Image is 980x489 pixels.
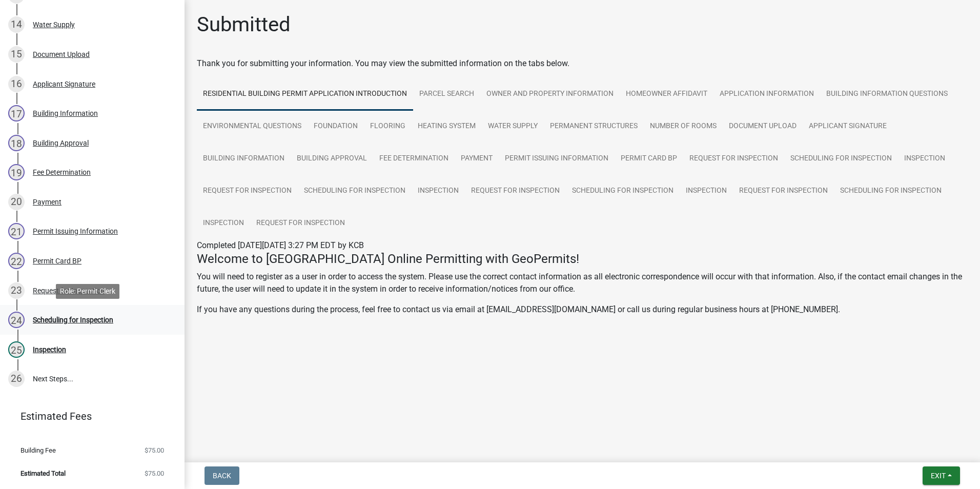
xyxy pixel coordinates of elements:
div: Building Approval [33,139,89,147]
a: Request for Inspection [683,142,784,175]
button: Exit [923,466,960,485]
div: 22 [8,253,25,269]
a: Flooring [364,110,412,143]
div: 26 [8,371,25,387]
a: Building Approval [291,142,373,175]
div: Scheduling for Inspection [33,316,113,323]
a: Document Upload [723,110,803,143]
a: Inspection [412,175,465,208]
div: Thank you for submitting your information. You may view the submitted information on the tabs below. [197,57,968,70]
a: Fee Determination [373,142,455,175]
div: 18 [8,135,25,151]
a: Scheduling for Inspection [566,175,680,208]
div: Fee Determination [33,169,91,176]
div: Permit Issuing Information [33,228,118,235]
a: Applicant Signature [803,110,893,143]
div: Building Information [33,110,98,117]
a: Application Information [713,78,820,111]
div: 14 [8,16,25,33]
div: Water Supply [33,21,75,28]
div: 25 [8,341,25,358]
div: 21 [8,223,25,239]
a: Scheduling for Inspection [298,175,412,208]
div: Role: Permit Clerk [56,284,119,299]
button: Back [205,466,239,485]
a: Permit Issuing Information [499,142,615,175]
a: Request for Inspection [465,175,566,208]
div: Payment [33,198,62,206]
a: Building Information [197,142,291,175]
div: Inspection [33,346,66,353]
a: Permanent Structures [544,110,644,143]
span: $75.00 [145,470,164,477]
a: Water Supply [482,110,544,143]
a: Estimated Fees [8,406,168,426]
a: Permit Card BP [615,142,683,175]
span: Completed [DATE][DATE] 3:27 PM EDT by KCB [197,240,364,250]
h1: Submitted [197,12,291,37]
div: 24 [8,312,25,328]
div: 19 [8,164,25,180]
a: Heating System [412,110,482,143]
a: Scheduling for Inspection [834,175,948,208]
a: Inspection [680,175,733,208]
a: Environmental Questions [197,110,308,143]
a: Request for Inspection [197,175,298,208]
span: $75.00 [145,447,164,454]
div: Applicant Signature [33,80,95,88]
a: Parcel search [413,78,480,111]
span: Estimated Total [21,470,66,477]
span: Back [213,472,231,480]
div: 16 [8,76,25,92]
a: Residential Building Permit Application Introduction [197,78,413,111]
span: Exit [931,472,946,480]
div: 23 [8,282,25,299]
a: Inspection [898,142,951,175]
div: 15 [8,46,25,63]
a: Request for Inspection [733,175,834,208]
a: Inspection [197,207,250,240]
div: Permit Card BP [33,257,81,264]
a: Scheduling for Inspection [784,142,898,175]
a: Number of Rooms [644,110,723,143]
a: Foundation [308,110,364,143]
a: Building Information Questions [820,78,954,111]
p: If you have any questions during the process, feel free to contact us via email at [EMAIL_ADDRESS... [197,303,968,316]
div: Document Upload [33,51,90,58]
div: 20 [8,194,25,210]
h4: Welcome to [GEOGRAPHIC_DATA] Online Permitting with GeoPermits! [197,252,968,267]
span: Building Fee [21,447,56,454]
a: Homeowner Affidavit [620,78,713,111]
a: Owner and Property Information [480,78,620,111]
div: 17 [8,105,25,121]
a: Payment [455,142,499,175]
div: Request for Inspection [33,287,105,294]
a: Request for Inspection [250,207,351,240]
p: You will need to register as a user in order to access the system. Please use the correct contact... [197,271,968,295]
